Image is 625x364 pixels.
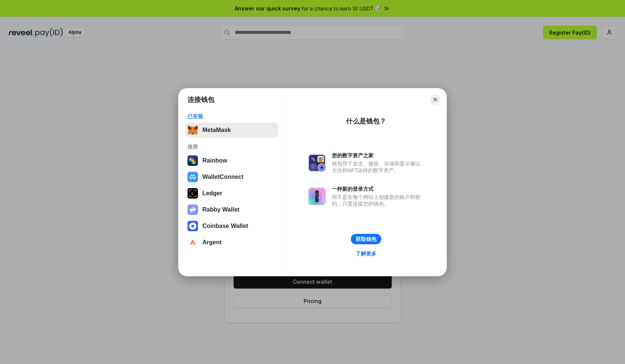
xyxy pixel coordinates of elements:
[185,186,279,201] button: Ledger
[187,188,198,199] img: svg+xml,%3Csvg%20xmlns%3D%22http%3A%2F%2Fwww.w3.org%2F2000%2Fsvg%22%20width%3D%2228%22%20height%3...
[351,249,381,258] a: 了解更多
[202,190,222,197] div: Ledger
[308,154,326,172] img: svg+xml,%3Csvg%20xmlns%3D%22http%3A%2F%2Fwww.w3.org%2F2000%2Fsvg%22%20fill%3D%22none%22%20viewBox...
[332,160,424,174] div: 钱包用于发送、接收、存储和显示像以太坊和NFT这样的数字资产。
[185,219,279,233] button: Coinbase Wallet
[185,153,279,168] button: Rainbow
[187,125,198,135] img: svg+xml,%3Csvg%20fill%3D%22none%22%20height%3D%2233%22%20viewBox%3D%220%200%2035%2033%22%20width%...
[356,250,376,257] div: 了解更多
[185,202,279,217] button: Rabby Wallet
[202,174,244,180] div: WalletConnect
[308,187,326,205] img: svg+xml,%3Csvg%20xmlns%3D%22http%3A%2F%2Fwww.w3.org%2F2000%2Fsvg%22%20fill%3D%22none%22%20viewBox...
[202,206,240,213] div: Rabby Wallet
[187,95,214,104] h1: 连接钱包
[202,223,248,229] div: Coinbase Wallet
[202,157,227,164] div: Rainbow
[185,123,279,138] button: MetaMask
[332,186,424,192] div: 一种新的登录方式
[187,172,198,182] img: svg+xml,%3Csvg%20width%3D%2228%22%20height%3D%2228%22%20viewBox%3D%220%200%2028%2028%22%20fill%3D...
[187,113,276,120] div: 已安装
[356,236,376,242] div: 获取钱包
[351,234,381,244] button: 获取钱包
[185,170,279,184] button: WalletConnect
[332,152,424,159] div: 您的数字资产之家
[187,237,198,248] img: svg+xml,%3Csvg%20width%3D%2228%22%20height%3D%2228%22%20viewBox%3D%220%200%2028%2028%22%20fill%3D...
[185,235,279,250] button: Argent
[430,94,440,105] button: Close
[202,239,222,246] div: Argent
[187,155,198,166] img: svg+xml,%3Csvg%20width%3D%22120%22%20height%3D%22120%22%20viewBox%3D%220%200%20120%20120%22%20fil...
[187,221,198,231] img: svg+xml,%3Csvg%20width%3D%2228%22%20height%3D%2228%22%20viewBox%3D%220%200%2028%2028%22%20fill%3D...
[202,127,231,133] div: MetaMask
[187,204,198,215] img: svg+xml,%3Csvg%20xmlns%3D%22http%3A%2F%2Fwww.w3.org%2F2000%2Fsvg%22%20fill%3D%22none%22%20viewBox...
[332,194,424,207] div: 而不是在每个网站上创建新的账户和密码，只需连接您的钱包。
[346,117,386,126] div: 什么是钱包？
[187,144,276,150] div: 推荐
